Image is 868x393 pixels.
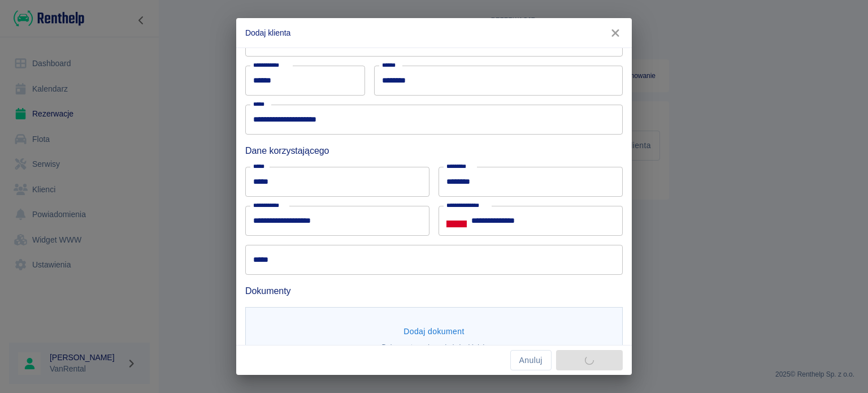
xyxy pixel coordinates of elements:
[245,284,623,298] h6: Dokumenty
[446,212,467,229] button: Select country
[245,144,623,158] h6: Dane korzystającego
[236,18,632,47] h2: Dodaj klienta
[399,321,469,342] button: Dodaj dokument
[382,342,487,352] p: Dokumenty możesz dodać później.
[510,350,552,371] button: Anuluj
